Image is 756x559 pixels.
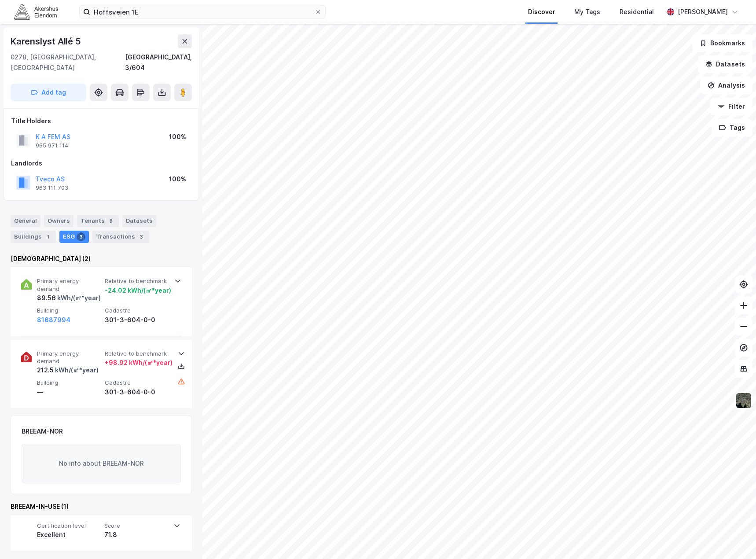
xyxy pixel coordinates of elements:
[92,231,149,243] div: Transactions
[11,34,83,48] div: Karenslyst Allé 5
[700,77,752,94] button: Analysis
[77,232,85,241] div: 3
[11,231,56,243] div: Buildings
[105,307,169,314] span: Cadastre
[59,231,89,243] div: ESG
[37,277,101,293] span: Primary energy demand
[37,307,101,314] span: Building
[37,315,70,325] button: 81687994
[698,55,752,73] button: Datasets
[37,365,99,375] div: 212.5
[105,350,169,357] span: Relative to benchmark
[169,174,186,184] div: 100%
[678,7,728,17] div: [PERSON_NAME]
[104,522,168,530] span: Score
[528,7,555,17] div: Discover
[56,293,101,303] div: kWh/(㎡*year)
[11,215,40,227] div: General
[692,34,752,52] button: Bookmarks
[104,530,168,540] div: 71.8
[11,52,125,73] div: 0278, [GEOGRAPHIC_DATA], [GEOGRAPHIC_DATA]
[710,98,752,115] button: Filter
[36,142,69,149] div: 965 971 114
[106,217,115,225] div: 8
[36,184,68,191] div: 963 111 703
[11,84,86,101] button: Add tag
[169,132,186,142] div: 100%
[37,293,101,303] div: 89.56
[712,517,756,559] iframe: Chat Widget
[105,387,169,397] div: 301-3-604-0-0
[620,7,654,17] div: Residential
[105,315,169,325] div: 301-3-604-0-0
[11,116,191,126] div: Title Holders
[105,285,171,296] div: -24.02 kWh/(㎡*year)
[735,392,752,409] img: 9k=
[37,522,101,530] span: Certification level
[44,232,52,241] div: 1
[14,4,58,19] img: akershus-eiendom-logo.9091f326c980b4bce74ccdd9f866810c.svg
[105,379,169,386] span: Cadastre
[712,119,752,136] button: Tags
[105,357,172,368] div: + 98.92 kWh/(㎡*year)
[37,530,101,540] div: Excellent
[11,254,192,264] div: [DEMOGRAPHIC_DATA] (2)
[11,158,191,169] div: Landlords
[22,426,63,437] div: BREEAM-NOR
[125,52,192,73] div: [GEOGRAPHIC_DATA], 3/604
[22,444,181,483] div: No info about BREEAM-NOR
[44,215,73,227] div: Owners
[137,232,146,241] div: 3
[37,387,101,397] div: —
[122,215,156,227] div: Datasets
[77,215,119,227] div: Tenants
[37,350,101,365] span: Primary energy demand
[11,501,192,512] div: BREEAM-IN-USE (1)
[574,7,600,17] div: My Tags
[105,277,169,285] span: Relative to benchmark
[90,5,315,18] input: Search by address, cadastre, landlords, tenants or people
[54,365,99,375] div: kWh/(㎡*year)
[37,379,101,386] span: Building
